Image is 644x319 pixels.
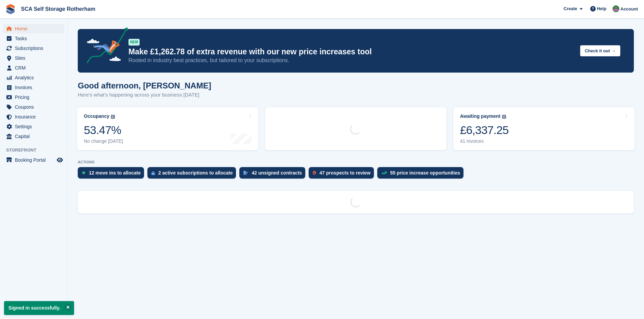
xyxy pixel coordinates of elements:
img: move_ins_to_allocate_icon-fdf77a2bb77ea45bf5b3d319d69a93e2d87916cf1d5bf7949dd705db3b84f3ca.svg [82,171,86,175]
a: menu [3,92,64,102]
span: CRM [15,63,55,73]
div: 2 active subscriptions to allocate [158,170,233,176]
h1: Good afternoon, [PERSON_NAME] [78,81,211,90]
p: Make £1,262.78 of extra revenue with our new price increases tool [128,47,575,57]
img: prospect-51fa495bee0391a8d652442698ab0144808aea92771e9ea1ae160a38d050c398.svg [313,171,316,175]
span: Capital [15,132,55,141]
a: Awaiting payment £6,337.25 41 invoices [453,107,635,150]
img: Sarah Race [613,5,619,12]
span: Help [597,5,606,12]
div: 55 price increase opportunities [390,170,460,176]
img: icon-info-grey-7440780725fd019a000dd9b08b2336e03edf1995a4989e88bcd33f0948082b44.svg [502,115,506,119]
a: Preview store [56,156,64,164]
p: Rooted in industry best practices, but tailored to your subscriptions. [128,57,575,64]
span: Account [620,6,638,12]
span: Booking Portal [15,155,55,165]
div: 53.47% [84,123,123,137]
a: menu [3,132,64,141]
div: 12 move ins to allocate [89,170,141,176]
span: Home [15,24,55,33]
span: Insurance [15,112,55,122]
div: No change [DATE] [84,138,123,144]
a: menu [3,63,64,73]
span: Pricing [15,92,55,102]
a: menu [3,122,64,131]
span: Invoices [15,83,55,92]
a: 2 active subscriptions to allocate [147,167,239,182]
p: ACTIONS [78,160,634,164]
a: menu [3,44,64,53]
a: menu [3,102,64,112]
a: menu [3,112,64,122]
span: Storefront [6,147,67,154]
span: Coupons [15,102,55,112]
a: menu [3,155,64,165]
p: Here's what's happening across your business [DATE] [78,91,211,99]
div: Awaiting payment [460,113,501,119]
span: Settings [15,122,55,131]
img: stora-icon-8386f47178a22dfd0bd8f6a31ec36ba5ce8667c1dd55bd0f319d3a0aa187defe.svg [5,4,16,14]
a: SCA Self Storage Rotherham [18,3,98,15]
a: 12 move ins to allocate [78,167,147,182]
div: 41 invoices [460,138,509,144]
span: Tasks [15,34,55,43]
a: Occupancy 53.47% No change [DATE] [77,107,258,150]
div: 47 prospects to review [319,170,371,176]
span: Analytics [15,73,55,82]
img: icon-info-grey-7440780725fd019a000dd9b08b2336e03edf1995a4989e88bcd33f0948082b44.svg [111,115,115,119]
span: Subscriptions [15,44,55,53]
a: menu [3,83,64,92]
p: Signed in successfully. [4,301,74,315]
a: 47 prospects to review [309,167,377,182]
a: 42 unsigned contracts [239,167,309,182]
a: 55 price increase opportunities [377,167,467,182]
div: Occupancy [84,113,109,119]
a: menu [3,34,64,43]
img: contract_signature_icon-13c848040528278c33f63329250d36e43548de30e8caae1d1a13099fd9432cc5.svg [243,171,248,175]
div: NEW [128,39,140,46]
span: Create [564,5,577,12]
button: Check it out → [580,45,620,56]
img: active_subscription_to_allocate_icon-d502201f5373d7db506a760aba3b589e785aa758c864c3986d89f69b8ff3... [151,171,155,175]
div: £6,337.25 [460,123,509,137]
div: 42 unsigned contracts [252,170,302,176]
a: menu [3,53,64,63]
span: Sites [15,53,55,63]
img: price-adjustments-announcement-icon-8257ccfd72463d97f412b2fc003d46551f7dbcb40ab6d574587a9cd5c0d94... [81,27,128,66]
img: price_increase_opportunities-93ffe204e8149a01c8c9dc8f82e8f89637d9d84a8eef4429ea346261dce0b2c0.svg [381,171,387,175]
a: menu [3,24,64,33]
a: menu [3,73,64,82]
